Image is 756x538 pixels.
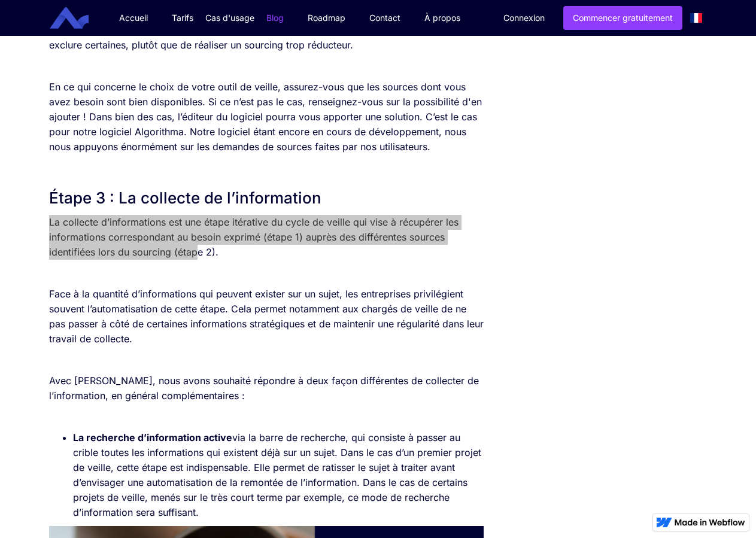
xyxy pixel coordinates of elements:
a: home [59,7,98,29]
strong: La recherche d’information active [73,431,232,443]
p: En ce qui concerne le choix de votre outil de veille, assurez-vous que les sources dont vous avez... [49,80,484,154]
a: Commencer gratuitement [563,6,682,30]
li: via la barre de recherche, qui consiste à passer au crible toutes les informations qui existent d... [73,430,484,520]
a: Connexion [494,7,554,29]
p: ‍ [49,352,484,367]
p: ‍ [49,160,484,175]
p: Il est préférable d'identifier toutes les sources existantes sur un marché, quitte à choisir d’en... [49,23,484,53]
p: ‍ [49,59,484,74]
p: ‍ [49,266,484,281]
p: La collecte d’informations est une étape itérative du cycle de veille qui vise à récupérer les in... [49,215,484,260]
img: Made in Webflow [675,519,745,526]
h2: Étape 3 : La collecte de l’information [49,187,484,209]
p: ‍ [49,409,484,424]
div: Cas d'usage [205,12,254,24]
p: Avec [PERSON_NAME], nous avons souhaité répondre à deux façon différentes de collecter de l’infor... [49,373,484,403]
p: Face à la quantité d’informations qui peuvent exister sur un sujet, les entreprises privilégient ... [49,287,484,346]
